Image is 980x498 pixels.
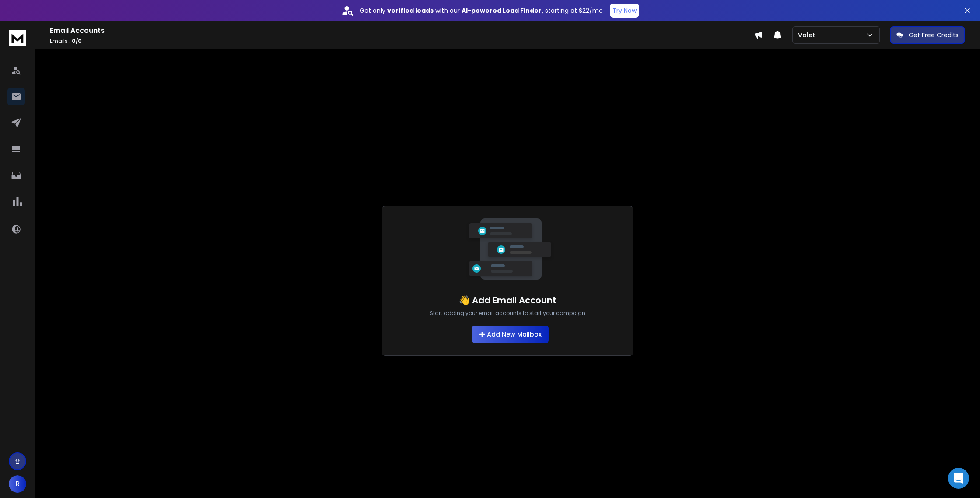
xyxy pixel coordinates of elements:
button: R [9,475,26,493]
button: Add New Mailbox [472,326,549,343]
h1: Email Accounts [50,25,754,36]
button: Try Now [610,4,639,18]
strong: AI-powered Lead Finder, [462,6,543,15]
p: Valet [798,31,819,39]
h1: 👋 Add Email Account [459,294,556,306]
span: 0 / 0 [72,37,82,45]
div: Open Intercom Messenger [948,468,969,489]
p: Get Free Credits [909,31,959,39]
p: Emails : [50,38,754,45]
p: Start adding your email accounts to start your campaign [430,310,585,317]
p: Get only with our starting at $22/mo [360,6,603,15]
strong: verified leads [387,6,434,15]
p: Try Now [612,6,637,15]
button: Get Free Credits [890,26,965,44]
img: logo [9,30,26,46]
